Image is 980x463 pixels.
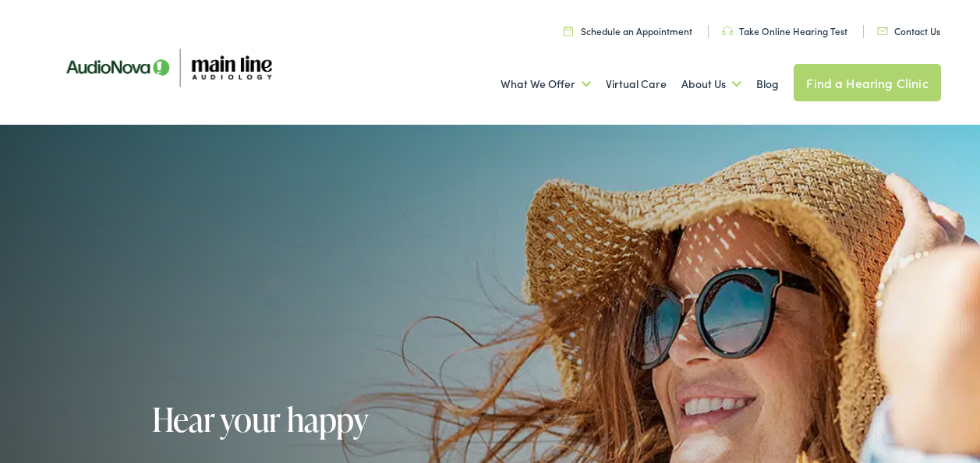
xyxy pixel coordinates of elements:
[722,27,733,36] img: utility icon
[564,26,573,36] img: utility icon
[681,55,741,113] a: About Us
[722,24,847,37] a: Take Online Hearing Test
[564,24,692,37] a: Schedule an Appointment
[501,55,591,113] a: What We Offer
[152,401,495,437] h1: Hear your happy
[606,55,667,113] a: Virtual Care
[794,64,940,101] a: Find a Hearing Clinic
[877,27,888,35] img: utility icon
[756,55,779,113] a: Blog
[877,24,940,37] a: Contact Us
